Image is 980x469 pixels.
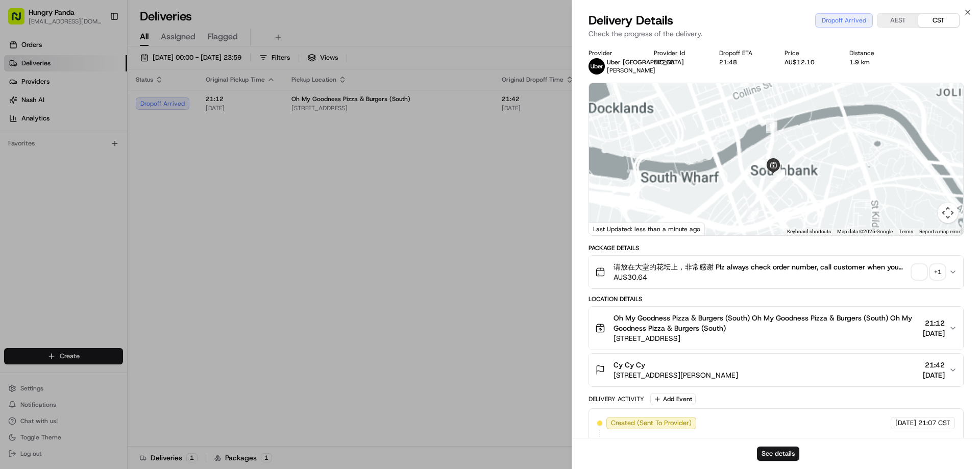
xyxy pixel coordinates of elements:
[589,244,964,252] div: Package Details
[719,49,768,57] div: Dropoff ETA
[614,370,738,380] span: [STREET_ADDRESS][PERSON_NAME]
[899,229,913,234] a: Terms (opens in new tab)
[39,186,63,194] span: 8月15日
[90,158,114,166] span: 8月19日
[46,108,140,116] div: We're available if you need us!
[6,224,82,242] a: 📗Knowledge Base
[785,58,834,66] div: AU$12.10
[589,58,605,75] img: uber-new-logo.jpeg
[765,159,776,170] div: 12
[589,395,644,403] div: Delivery Activity
[589,223,705,235] div: Last Updated: less than a minute ago
[10,229,18,237] div: 📗
[20,228,78,238] span: Knowledge Base
[10,41,186,57] p: Welcome 👋
[849,49,898,57] div: Distance
[158,131,186,143] button: See all
[938,203,958,223] button: Map camera controls
[96,228,164,238] span: API Documentation
[654,58,674,66] button: 57268
[21,97,40,116] img: 1753817452368-0c19585d-7be3-40d9-9a41-2dc781b3d1eb
[654,49,703,57] div: Provider Id
[82,224,168,242] a: 💻API Documentation
[46,97,167,108] div: Start new chat
[32,158,83,166] span: [PERSON_NAME]
[923,360,945,370] span: 21:42
[614,333,919,343] span: [STREET_ADDRESS]
[774,170,785,181] div: 11
[607,58,684,66] span: Uber [GEOGRAPHIC_DATA]
[589,12,673,29] span: Delivery Details
[837,229,893,234] span: Map data ©2025 Google
[10,149,27,165] img: Bea Lacdao
[923,318,945,328] span: 21:12
[614,360,645,370] span: Cy Cy Cy
[589,49,638,57] div: Provider
[930,265,945,279] div: + 1
[611,418,692,428] span: Created (Sent To Provider)
[773,171,784,182] div: 10
[102,253,124,261] span: Pylon
[923,328,945,338] span: [DATE]
[174,101,186,113] button: Start new chat
[747,208,758,219] div: 8
[20,159,29,167] img: 1736555255976-a54dd68f-1ca7-489b-9aae-adbdc363a1c4
[614,262,908,272] span: 请放在大堂的花坛上，非常感谢 Plz always check order number, call customer when you arrive, any delivery issues,...
[774,169,786,181] div: 9
[34,186,37,194] span: •
[895,418,916,428] span: [DATE]
[787,228,831,235] button: Keyboard shortcuts
[912,265,945,279] button: +1
[614,313,919,333] span: Oh My Goodness Pizza & Burgers (South) Oh My Goodness Pizza & Burgers (South) Oh My Goodness Pizz...
[923,370,945,380] span: [DATE]
[589,295,964,303] div: Location Details
[757,447,799,461] button: See details
[766,120,777,131] div: 13
[72,253,124,261] a: Powered byPylon
[589,354,963,386] button: Cy Cy Cy[STREET_ADDRESS][PERSON_NAME]21:42[DATE]
[719,58,768,66] div: 21:48
[785,49,834,57] div: Price
[877,14,918,27] button: AEST
[10,133,68,141] div: Past conversations
[747,211,758,223] div: 7
[592,222,625,235] img: Google
[918,14,959,27] button: CST
[86,229,94,237] div: 💻
[10,10,31,31] img: Nash
[27,66,168,77] input: Clear
[650,393,696,405] button: Add Event
[592,222,625,235] a: Open this area in Google Maps (opens a new window)
[849,58,898,66] div: 1.9 km
[918,418,950,428] span: 21:07 CST
[766,178,777,189] div: 3
[589,307,963,350] button: Oh My Goodness Pizza & Burgers (South) Oh My Goodness Pizza & Burgers (South) Oh My Goodness Pizz...
[10,97,29,116] img: 1736555255976-a54dd68f-1ca7-489b-9aae-adbdc363a1c4
[85,158,88,166] span: •
[607,66,655,75] span: [PERSON_NAME]
[919,229,960,234] a: Report a map error
[589,29,964,39] p: Check the progress of the delivery.
[614,272,908,282] span: AU$30.64
[589,256,963,288] button: 请放在大堂的花坛上，非常感谢 Plz always check order number, call customer when you arrive, any delivery issues,...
